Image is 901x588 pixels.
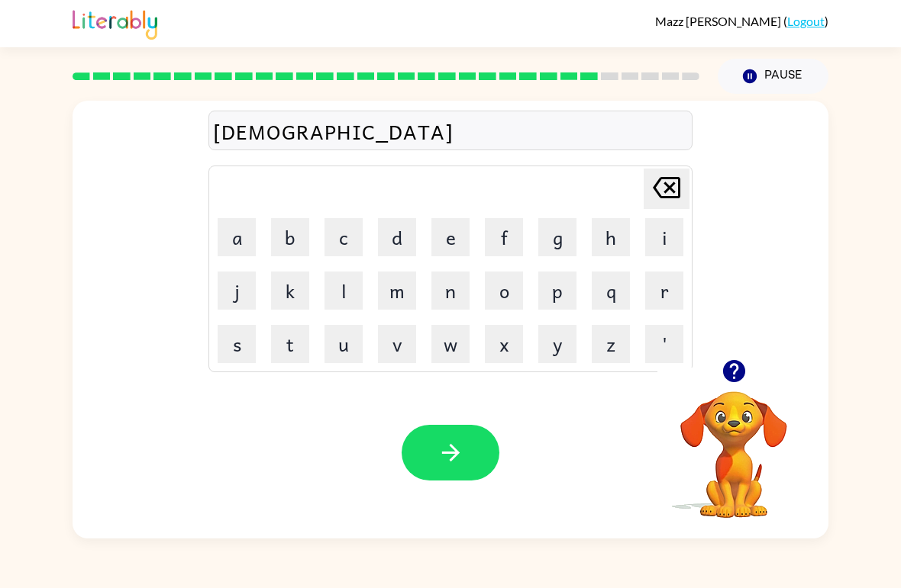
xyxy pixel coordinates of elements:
[378,325,416,363] button: v
[718,59,828,94] button: Pause
[655,14,783,28] span: Mazz [PERSON_NAME]
[592,272,630,310] button: q
[592,218,630,256] button: h
[218,272,256,310] button: j
[325,325,363,363] button: u
[645,272,683,310] button: r
[538,325,576,363] button: y
[431,325,470,363] button: w
[271,325,309,363] button: t
[645,218,683,256] button: i
[218,218,256,256] button: a
[325,272,363,310] button: l
[592,325,630,363] button: z
[378,272,416,310] button: m
[218,325,256,363] button: s
[73,6,157,40] img: Literably
[378,218,416,256] button: d
[538,218,576,256] button: g
[325,218,363,256] button: c
[213,115,688,147] div: [DEMOGRAPHIC_DATA]
[538,272,576,310] button: p
[645,325,683,363] button: '
[485,218,523,256] button: f
[787,14,825,28] a: Logout
[485,272,523,310] button: o
[431,272,470,310] button: n
[271,218,309,256] button: b
[655,14,828,28] div: ( )
[271,272,309,310] button: k
[657,368,810,520] video: Your browser must support playing .mp4 files to use Literably. Please try using another browser.
[485,325,523,363] button: x
[431,218,470,256] button: e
